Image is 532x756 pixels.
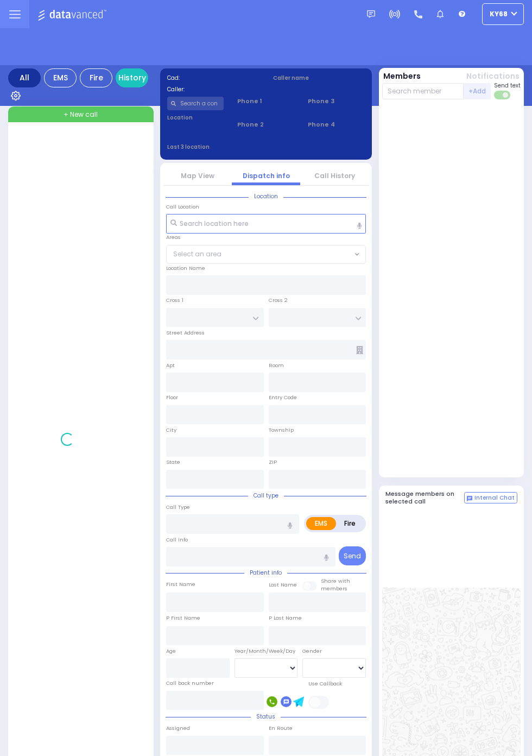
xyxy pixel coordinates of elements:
[8,68,41,87] div: All
[269,581,297,589] label: Last Name
[167,74,259,82] label: Cad:
[308,120,365,129] span: Phone 4
[269,614,302,622] label: P Last Name
[269,394,297,401] label: Entry Code
[269,426,294,434] label: Township
[248,492,284,500] span: Call type
[466,71,520,82] button: Notifications
[308,97,365,106] span: Phone 3
[490,9,508,19] span: ky68
[302,647,322,655] label: Gender
[166,297,183,304] label: Cross 1
[494,81,521,90] span: Send text
[356,346,363,354] span: Other building occupants
[321,577,350,584] small: Share with
[80,68,112,87] div: Fire
[166,329,205,337] label: Street Address
[181,171,214,180] a: Map View
[44,68,77,87] div: EMS
[237,120,294,129] span: Phone 2
[269,724,293,732] label: En Route
[166,647,176,655] label: Age
[321,585,347,592] span: members
[166,394,178,401] label: Floor
[306,517,336,530] label: EMS
[37,8,110,21] img: Logo
[167,85,259,93] label: Caller:
[335,517,364,530] label: Fire
[166,203,199,211] label: Call Location
[273,74,365,82] label: Caller name
[166,724,190,732] label: Assigned
[167,97,224,110] input: Search a contact
[244,569,287,577] span: Patient info
[482,3,524,25] button: ky68
[166,614,200,622] label: P First Name
[243,171,290,180] a: Dispatch info
[385,490,465,505] h5: Message members on selected call
[237,97,294,106] span: Phone 1
[166,264,205,272] label: Location Name
[235,647,298,655] div: Year/Month/Week/Day
[314,171,355,180] a: Call History
[249,192,283,200] span: Location
[116,68,148,87] a: History
[166,362,175,369] label: Apt
[166,234,181,241] label: Areas
[474,494,515,502] span: Internal Chat
[167,114,224,122] label: Location
[167,143,267,151] label: Last 3 location
[382,83,464,99] input: Search member
[251,713,281,721] span: Status
[269,297,288,304] label: Cross 2
[339,546,366,565] button: Send
[166,458,180,466] label: State
[308,680,342,688] label: Use Callback
[166,536,188,544] label: Call Info
[166,214,366,234] input: Search location here
[166,581,195,588] label: First Name
[367,10,375,18] img: message.svg
[467,496,472,501] img: comment-alt.png
[494,90,511,100] label: Turn off text
[173,249,221,259] span: Select an area
[269,458,277,466] label: ZIP
[166,503,190,511] label: Call Type
[64,110,98,119] span: + New call
[269,362,284,369] label: Room
[383,71,421,82] button: Members
[166,426,176,434] label: City
[166,679,214,687] label: Call back number
[464,492,517,504] button: Internal Chat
